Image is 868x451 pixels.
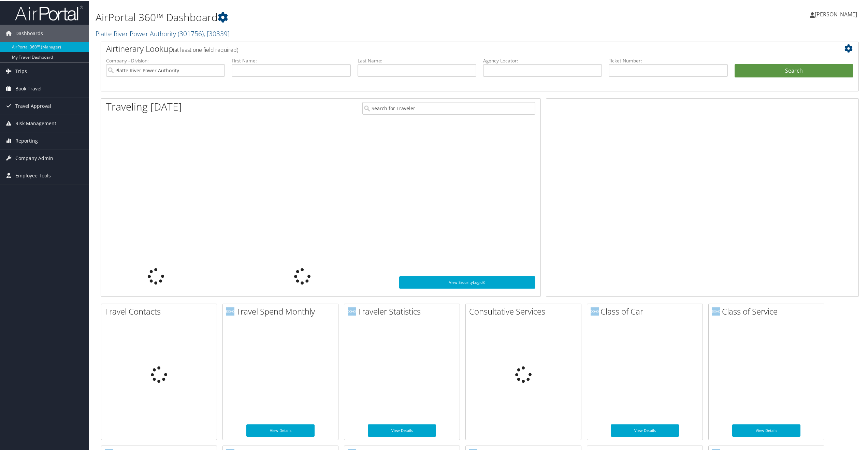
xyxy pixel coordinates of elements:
a: View Details [611,424,679,436]
h2: Class of Service [712,305,824,317]
span: Trips [15,62,27,79]
img: domo-logo.png [591,307,599,315]
label: Agency Locator: [483,57,602,63]
span: Employee Tools [15,166,51,184]
h2: Travel Contacts [105,305,217,317]
a: View SecurityLogic® [399,276,535,288]
label: Last Name: [358,57,476,63]
span: , [ 30339 ] [204,28,230,38]
h2: Travel Spend Monthly [226,305,338,317]
span: Risk Management [15,114,56,131]
a: Platte River Power Authority [96,28,230,38]
a: View Details [368,424,436,436]
h2: Traveler Statistics [348,305,460,317]
span: Reporting [15,132,38,149]
span: (at least one field required) [173,45,238,53]
span: Company Admin [15,149,53,166]
a: View Details [732,424,800,436]
span: Dashboards [15,24,43,41]
label: Company - Division: [106,57,225,63]
img: airportal-logo.png [15,4,83,20]
span: ( 301756 ) [178,28,204,38]
img: domo-logo.png [712,307,720,315]
span: [PERSON_NAME] [815,10,857,17]
h1: Traveling [DATE] [106,99,182,113]
input: Search for Traveler [362,101,535,114]
h2: Consultative Services [469,305,581,317]
button: Search [735,63,853,77]
h2: Airtinerary Lookup [106,42,790,54]
img: domo-logo.png [226,307,234,315]
h1: AirPortal 360™ Dashboard [96,10,608,24]
a: [PERSON_NAME] [810,3,864,24]
h2: Class of Car [591,305,703,317]
label: First Name: [232,57,350,63]
a: View Details [246,424,315,436]
span: Book Travel [15,79,42,97]
span: Travel Approval [15,97,51,114]
label: Ticket Number: [609,57,727,63]
img: domo-logo.png [348,307,356,315]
